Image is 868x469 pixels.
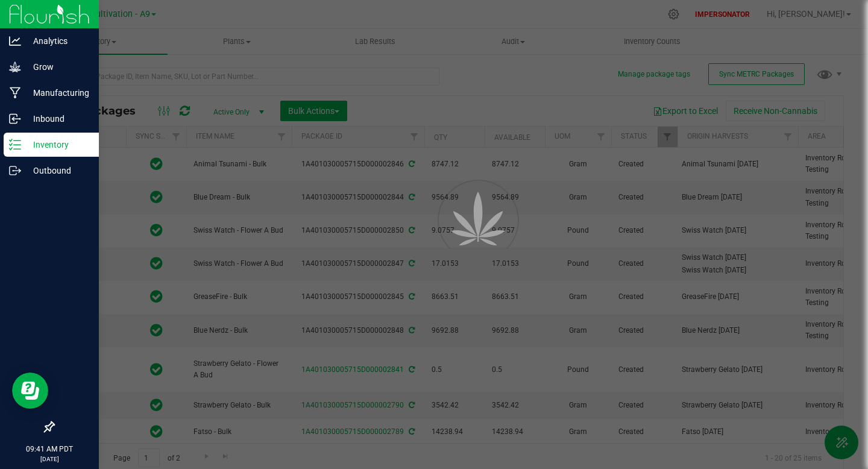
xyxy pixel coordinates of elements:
inline-svg: Manufacturing [9,87,21,99]
p: Inbound [21,112,93,126]
inline-svg: Inventory [9,139,21,151]
p: 09:41 AM PDT [5,444,93,455]
p: Outbound [21,163,93,178]
p: Inventory [21,137,93,152]
inline-svg: Grow [9,61,21,73]
inline-svg: Outbound [9,165,21,177]
inline-svg: Analytics [9,35,21,47]
p: [DATE] [5,455,93,464]
p: Analytics [21,34,93,48]
iframe: Resource center [12,373,48,409]
p: Manufacturing [21,86,93,100]
p: Grow [21,60,93,74]
inline-svg: Inbound [9,113,21,125]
